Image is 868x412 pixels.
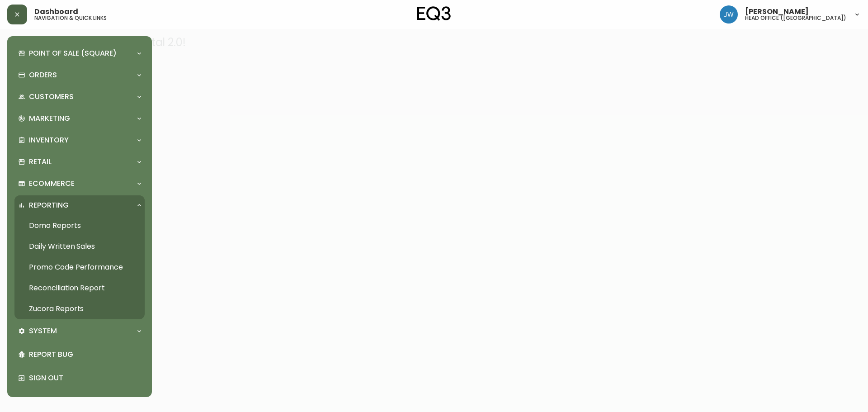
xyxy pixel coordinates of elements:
[14,215,145,236] a: Domo Reports
[14,343,145,366] div: Report Bug
[14,278,145,298] a: Reconciliation Report
[14,65,145,85] div: Orders
[29,350,141,360] p: Report Bug
[29,114,70,123] p: Marketing
[29,135,69,145] p: Inventory
[14,130,145,150] div: Inventory
[14,257,145,278] a: Promo Code Performance
[29,157,52,167] p: Retail
[14,236,145,257] a: Daily Written Sales
[29,70,57,80] p: Orders
[29,326,57,336] p: System
[14,366,145,390] div: Sign Out
[720,5,738,24] img: f70929010774c8cbb26556ae233f20e2
[14,174,145,194] div: Ecommerce
[29,92,74,102] p: Customers
[29,200,69,210] p: Reporting
[745,15,846,21] h5: head office ([GEOGRAPHIC_DATA])
[34,8,78,15] span: Dashboard
[417,6,451,21] img: logo
[34,15,107,21] h5: navigation & quick links
[29,48,117,58] p: Point of Sale (Square)
[745,8,809,15] span: [PERSON_NAME]
[14,152,145,172] div: Retail
[14,321,145,341] div: System
[29,373,141,383] p: Sign Out
[14,87,145,107] div: Customers
[14,43,145,63] div: Point of Sale (Square)
[14,109,145,128] div: Marketing
[14,298,145,319] a: Zucora Reports
[14,195,145,215] div: Reporting
[29,179,75,189] p: Ecommerce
